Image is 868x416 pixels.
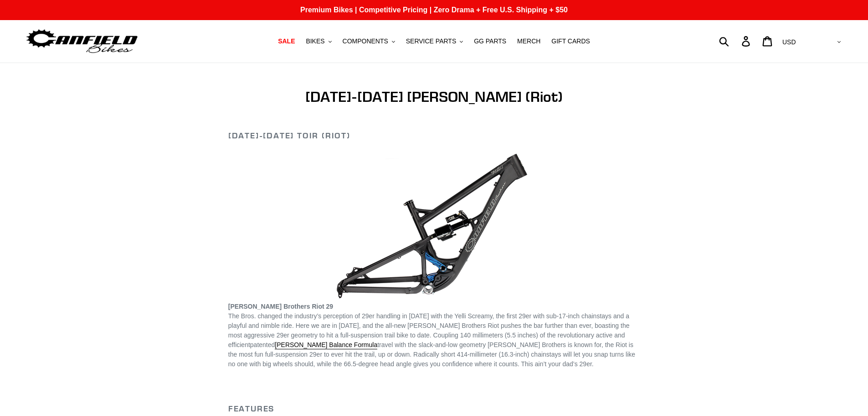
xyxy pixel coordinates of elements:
a: GG PARTS [469,35,511,47]
a: SALE [273,35,299,47]
h2: [DATE]-[DATE] Toir (Riot) [228,131,640,141]
span: SALE [278,37,295,45]
h2: FEATURES [228,404,640,414]
img: Canfield Bikes [25,27,139,56]
span: BIKES [306,37,324,45]
span: SERVICE PARTS [406,37,456,45]
button: BIKES [301,35,336,47]
span: patented [250,341,377,349]
span: GG PARTS [474,37,506,45]
button: COMPONENTS [338,35,400,47]
h1: [DATE]-[DATE] [PERSON_NAME] (Riot) [228,88,640,105]
button: SERVICE PARTS [401,35,467,47]
span: travel with the slack-and-low geometry [PERSON_NAME] Brothers is known for, the Riot is the most ... [228,341,635,368]
a: GIFT CARDS [547,35,595,47]
a: MERCH [513,35,545,47]
span: GIFT CARDS [551,37,590,45]
span: The Bros. changed the industry’s perception of 29er handling in [DATE] with the Yelli Screamy, th... [228,312,630,348]
b: [PERSON_NAME] Brothers Riot 29 [228,303,333,310]
span: COMPONENTS [343,37,388,45]
a: [PERSON_NAME] Balance Formula [275,341,377,349]
input: Search [724,31,747,51]
span: MERCH [517,37,540,45]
